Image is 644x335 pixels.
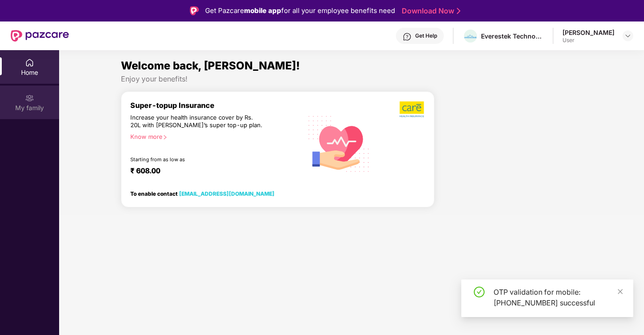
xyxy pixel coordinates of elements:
a: Download Now [402,6,458,16]
div: Get Pazcare for all your employee benefits need [205,5,395,16]
div: Super-topup Insurance [130,101,302,110]
span: close [617,288,623,295]
span: check-circle [474,287,485,297]
div: Know more [130,133,297,139]
img: svg+xml;base64,PHN2ZyBpZD0iSGVscC0zMngzMiIgeG1sbnM9Imh0dHA6Ly93d3cudzMub3JnLzIwMDAvc3ZnIiB3aWR0aD... [403,32,412,41]
div: Get Help [415,32,437,39]
img: New Pazcare Logo [11,30,69,42]
img: Logo [190,6,199,15]
span: right [163,135,167,140]
div: Everestek Technosoft Solutions Private Limited [481,32,544,40]
div: ₹ 608.00 [130,166,293,177]
a: [EMAIL_ADDRESS][DOMAIN_NAME] [179,190,275,197]
div: OTP validation for mobile: [PHONE_NUMBER] successful [494,287,623,308]
strong: mobile app [244,6,281,15]
img: logo.png [464,34,477,39]
img: svg+xml;base64,PHN2ZyBpZD0iRHJvcGRvd24tMzJ4MzIiIHhtbG5zPSJodHRwOi8vd3d3LnczLm9yZy8yMDAwL3N2ZyIgd2... [624,32,631,39]
img: svg+xml;base64,PHN2ZyBpZD0iSG9tZSIgeG1sbnM9Imh0dHA6Ly93d3cudzMub3JnLzIwMDAvc3ZnIiB3aWR0aD0iMjAiIG... [25,58,34,67]
img: b5dec4f62d2307b9de63beb79f102df3.png [399,101,425,118]
img: svg+xml;base64,PHN2ZyB4bWxucz0iaHR0cDovL3d3dy53My5vcmcvMjAwMC9zdmciIHhtbG5zOnhsaW5rPSJodHRwOi8vd3... [302,106,376,180]
img: svg+xml;base64,PHN2ZyB3aWR0aD0iMjAiIGhlaWdodD0iMjAiIHZpZXdCb3g9IjAgMCAyMCAyMCIgZmlsbD0ibm9uZSIgeG... [25,94,34,103]
div: User [562,37,614,44]
div: To enable contact [130,190,275,197]
div: [PERSON_NAME] [562,28,614,37]
div: Starting from as low as [130,156,264,163]
div: Increase your health insurance cover by Rs. 20L with [PERSON_NAME]’s super top-up plan. [130,114,264,129]
span: Welcome back, [PERSON_NAME]! [121,59,300,72]
div: Enjoy your benefits! [121,74,583,84]
img: Stroke [457,6,460,16]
